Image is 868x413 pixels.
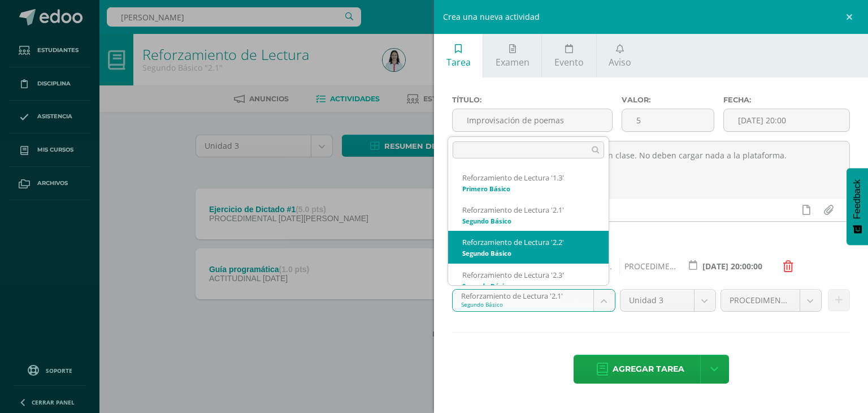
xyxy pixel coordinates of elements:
[462,283,594,289] div: Segundo Básico
[462,186,594,192] div: Primero Básico
[462,205,594,215] div: Reforzamiento de Lectura '2.1'
[462,218,594,224] div: Segundo Básico
[462,238,594,247] div: Reforzamiento de Lectura '2.2'
[462,173,594,183] div: Reforzamiento de Lectura '1.3'
[462,270,594,280] div: Reforzamiento de Lectura '2.3'
[462,250,594,256] div: Segundo Básico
